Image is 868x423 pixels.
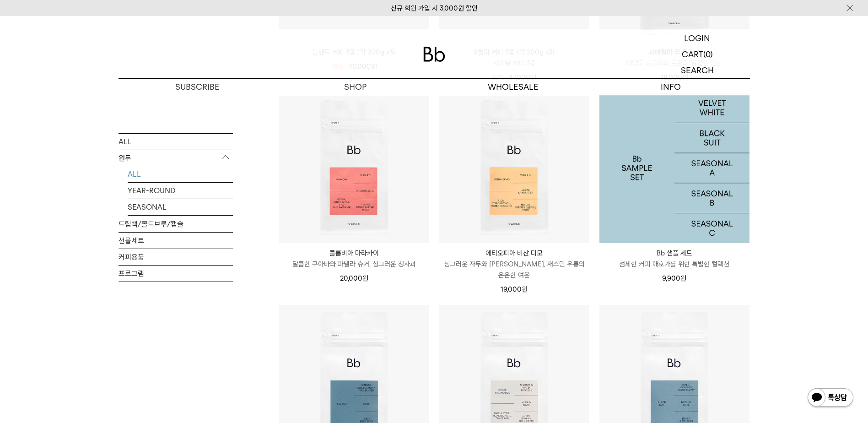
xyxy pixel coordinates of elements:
[119,265,233,281] a: 프로그램
[592,79,750,95] p: INFO
[681,62,714,78] p: SEARCH
[439,248,589,281] a: 에티오피아 비샨 디모 싱그러운 자두와 [PERSON_NAME], 재스민 우롱의 은은한 여운
[599,248,749,259] p: Bb 샘플 세트
[119,79,276,95] a: SUBSCRIBE
[279,248,429,270] a: 콜롬비아 마라카이 달콤한 구아바와 파넬라 슈거, 싱그러운 청사과
[119,133,233,149] a: ALL
[599,248,749,270] a: Bb 샘플 세트 섬세한 커피 애호가를 위한 특별한 컬렉션
[807,387,854,409] img: 카카오톡 채널 1:1 채팅 버튼
[645,46,750,62] a: CART (0)
[439,93,589,243] img: 에티오피아 비샨 디모
[119,216,233,232] a: 드립백/콜드브루/캡슐
[434,79,592,95] p: WHOLESALE
[128,182,233,198] a: YEAR-ROUND
[599,93,749,243] img: 1000000330_add2_017.jpg
[128,199,233,215] a: SEASONAL
[119,249,233,265] a: 커피용품
[599,259,749,270] p: 섬세한 커피 애호가를 위한 특별한 컬렉션
[119,232,233,248] a: 선물세트
[279,93,429,243] img: 콜롬비아 마라카이
[501,285,528,293] span: 19,000
[128,166,233,182] a: ALL
[645,30,750,46] a: LOGIN
[684,30,710,46] p: LOGIN
[682,46,703,62] p: CART
[340,274,368,282] span: 20,000
[703,46,713,62] p: (0)
[599,93,749,243] a: Bb 샘플 세트
[439,248,589,259] p: 에티오피아 비샨 디모
[391,4,478,12] a: 신규 회원 가입 시 3,000원 할인
[680,274,686,282] span: 원
[662,274,686,282] span: 9,900
[439,259,589,281] p: 싱그러운 자두와 [PERSON_NAME], 재스민 우롱의 은은한 여운
[119,150,233,166] p: 원두
[423,47,445,62] img: 로고
[279,248,429,259] p: 콜롬비아 마라카이
[276,79,434,95] a: SHOP
[522,285,528,293] span: 원
[362,274,368,282] span: 원
[279,259,429,270] p: 달콤한 구아바와 파넬라 슈거, 싱그러운 청사과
